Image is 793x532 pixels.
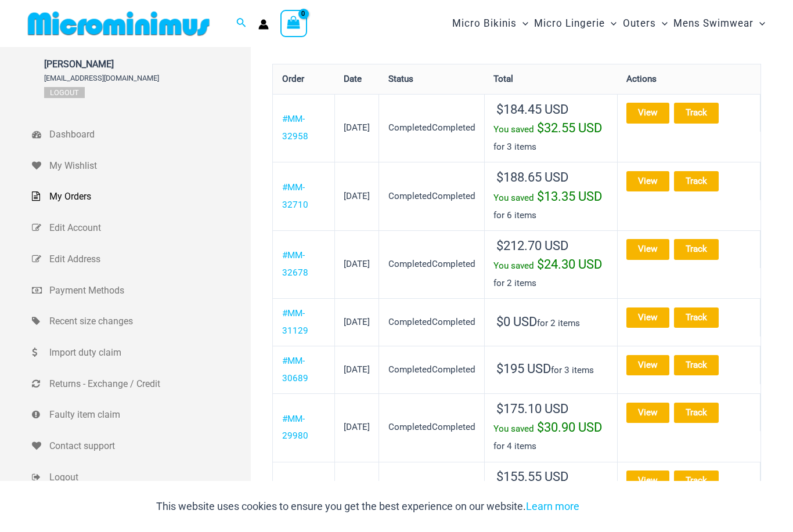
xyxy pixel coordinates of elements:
span: $ [537,420,544,435]
a: Payment Methods [32,275,251,306]
span: 184.45 USD [496,102,568,117]
a: View order MM-27387 [626,471,669,491]
span: Recent size changes [49,313,248,330]
a: Track order number MM-32710 [674,171,719,191]
span: 175.10 USD [496,401,568,416]
img: MM SHOP LOGO FLAT [23,10,214,37]
span: Returns - Exchange / Credit [49,375,248,393]
a: Track order number MM-27387 [674,471,719,491]
span: [EMAIL_ADDRESS][DOMAIN_NAME] [44,74,159,82]
a: View order MM-32958 [626,103,669,123]
a: View order MM-32678 [626,239,669,259]
a: Logout [44,87,85,98]
span: Mens Swimwear [673,9,754,38]
a: View order number MM-30689 [282,356,308,383]
span: 155.55 USD [496,469,568,484]
td: CompletedCompleted [379,393,485,462]
span: 0 USD [496,314,537,329]
span: $ [496,401,503,416]
td: for 2 items [485,298,618,346]
span: Outers [623,9,656,38]
a: OutersMenu ToggleMenu Toggle [620,6,671,41]
a: Faulty item claim [32,399,251,430]
a: View order MM-30689 [626,355,669,375]
span: $ [496,469,503,484]
a: Track order number MM-30689 [674,355,719,375]
a: My Orders [32,181,251,212]
a: View order number MM-32958 [282,114,308,142]
span: $ [496,361,503,376]
span: Menu Toggle [656,9,668,38]
span: Micro Lingerie [534,9,605,38]
td: CompletedCompleted [379,346,485,393]
a: Returns - Exchange / Credit [32,368,251,400]
td: CompletedCompleted [379,162,485,230]
span: $ [496,238,503,253]
a: Edit Address [32,244,251,275]
time: [DATE] [344,364,370,375]
td: for 3 items [485,94,618,162]
a: View order number MM-32710 [282,182,308,210]
a: Recent size changes [32,306,251,337]
a: Track order number MM-32958 [674,103,719,123]
a: Search icon link [236,16,247,31]
span: Date [344,74,362,84]
a: Contact support [32,430,251,462]
span: Payment Methods [49,282,248,299]
span: Edit Account [49,219,248,237]
td: for 1 item [485,462,618,530]
div: You saved [493,419,608,438]
span: $ [496,170,503,184]
a: Edit Account [32,212,251,244]
a: Logout [32,462,251,493]
a: Dashboard [32,119,251,150]
time: [DATE] [344,122,370,133]
a: Import duty claim [32,337,251,368]
a: View order number MM-32678 [282,250,308,278]
span: 24.30 USD [537,257,602,272]
span: $ [537,121,544,135]
span: Contact support [49,437,248,455]
a: Track order number MM-31129 [674,307,719,328]
a: View order number MM-29980 [282,414,308,441]
span: Faulty item claim [49,406,248,424]
time: [DATE] [344,422,370,432]
time: [DATE] [344,191,370,201]
td: CompletedCompleted [379,94,485,162]
a: Learn more [526,500,579,512]
span: $ [496,102,503,117]
span: Actions [626,74,657,84]
span: $ [537,189,544,204]
time: [DATE] [344,259,370,269]
span: 13.35 USD [537,189,602,204]
td: for 4 items [485,393,618,462]
span: Total [493,74,513,84]
span: 212.70 USD [496,238,568,253]
button: Accept [588,493,637,520]
span: Dashboard [49,126,248,143]
nav: Site Navigation [448,4,770,43]
span: My Wishlist [49,157,248,175]
td: CompletedCompleted [379,230,485,299]
a: Account icon link [258,19,269,30]
time: [DATE] [344,317,370,327]
span: 30.90 USD [537,420,602,435]
span: Menu Toggle [754,9,765,38]
a: Micro LingerieMenu ToggleMenu Toggle [531,6,619,41]
span: Status [388,74,413,84]
td: for 2 items [485,230,618,299]
a: View order number MM-31129 [282,308,308,336]
span: 195 USD [496,361,551,376]
span: Menu Toggle [605,9,617,38]
a: View Shopping Cart, empty [280,10,307,37]
a: View order MM-31129 [626,307,669,328]
span: Order [282,74,304,84]
span: 32.55 USD [537,121,602,135]
span: Edit Address [49,251,248,268]
a: Mens SwimwearMenu ToggleMenu Toggle [671,6,768,41]
a: View order MM-29980 [626,403,669,423]
div: You saved [493,188,608,207]
div: You saved [493,256,608,275]
a: Track order number MM-29980 [674,403,719,423]
span: Menu Toggle [517,9,528,38]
